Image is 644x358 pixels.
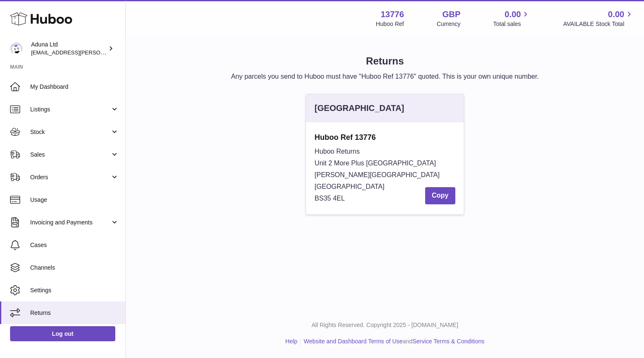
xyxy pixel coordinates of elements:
div: Huboo Ref [376,20,404,28]
span: [PERSON_NAME][GEOGRAPHIC_DATA] [314,171,439,178]
span: Channels [30,264,119,272]
p: All Rights Reserved. Copyright 2025 - [DOMAIN_NAME] [132,321,637,329]
span: Sales [30,151,110,159]
p: Any parcels you send to Huboo must have "Huboo Ref 13776" quoted. This is your own unique number. [139,72,631,81]
span: BS35 4EL [314,195,345,202]
strong: GBP [442,9,460,20]
a: 0.00 Total sales [493,9,530,28]
h1: Returns [139,54,631,68]
span: Unit 2 More Plus [GEOGRAPHIC_DATA] [314,160,436,167]
span: Settings [30,286,119,294]
span: 0.00 [505,9,521,20]
span: Cases [30,241,119,249]
span: Invoicing and Payments [30,219,110,227]
span: Total sales [493,20,530,28]
span: [GEOGRAPHIC_DATA] [314,183,384,190]
a: Website and Dashboard Terms of Use [304,338,402,345]
a: 0.00 AVAILABLE Stock Total [563,9,634,28]
span: 0.00 [608,9,624,20]
span: My Dashboard [30,83,119,91]
button: Copy [425,187,455,204]
span: Returns [30,309,119,317]
span: Usage [30,196,119,204]
div: Currency [437,20,461,28]
a: Help [286,338,298,345]
a: Service Terms & Conditions [413,338,485,345]
span: [EMAIL_ADDRESS][PERSON_NAME][PERSON_NAME][DOMAIN_NAME] [31,49,213,56]
span: Stock [30,128,110,136]
div: Aduna Ltd [31,41,106,57]
a: Log out [10,326,115,341]
img: deborahe.kamara@aduna.com [10,42,23,55]
span: Listings [30,106,110,113]
span: AVAILABLE Stock Total [563,20,634,28]
strong: 13776 [381,9,404,20]
div: [GEOGRAPHIC_DATA] [314,103,404,114]
span: Orders [30,173,110,181]
strong: Huboo Ref 13776 [314,132,455,142]
li: and [301,337,484,345]
span: Huboo Returns [314,148,360,155]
